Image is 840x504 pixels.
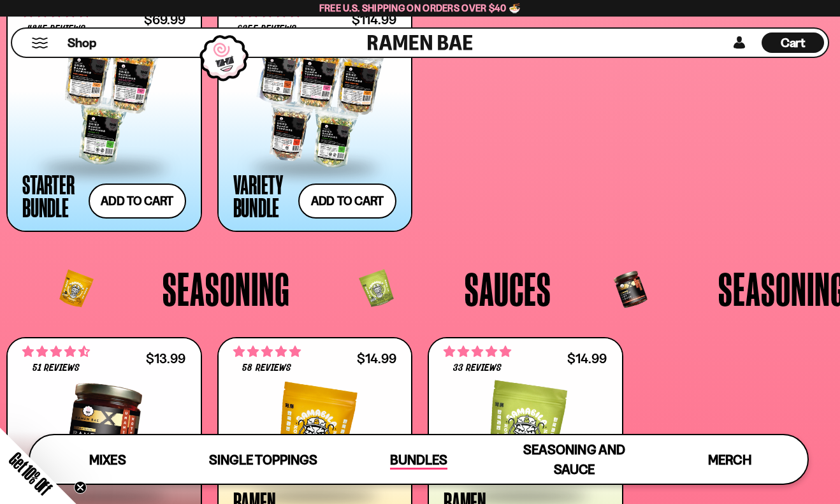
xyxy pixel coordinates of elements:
[22,343,90,360] span: 4.71 stars
[89,452,126,468] span: Mixes
[146,352,185,364] div: $13.99
[74,481,87,494] button: Close teaser
[68,34,96,52] span: Shop
[31,38,48,48] button: Mobile Menu Trigger
[465,265,551,312] span: Sauces
[390,452,447,470] span: Bundles
[652,435,807,484] a: Merch
[708,452,751,468] span: Merch
[298,184,396,219] button: Add to cart
[523,442,625,477] span: Seasoning and Sauce
[185,435,341,484] a: Single Toppings
[319,2,521,14] span: Free U.S. Shipping on Orders over $40 🍜
[341,435,496,484] a: Bundles
[22,173,82,219] div: Starter Bundle
[233,173,293,219] div: Variety Bundle
[496,435,652,484] a: Seasoning and Sauce
[33,363,80,373] span: 51 reviews
[209,452,317,468] span: Single Toppings
[233,343,301,360] span: 4.83 stars
[30,435,185,484] a: Mixes
[242,363,291,373] span: 58 reviews
[163,265,290,312] span: Seasoning
[68,32,96,53] a: Shop
[762,29,824,57] a: Cart
[89,184,186,219] button: Add to cart
[567,352,607,364] div: $14.99
[6,449,55,498] span: Get 10% Off
[357,352,396,364] div: $14.99
[453,363,502,373] span: 33 reviews
[781,35,806,50] span: Cart
[444,343,511,360] span: 5.00 stars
